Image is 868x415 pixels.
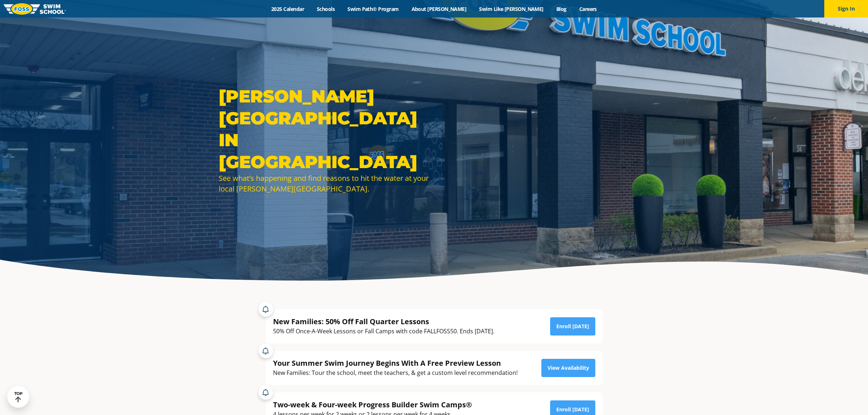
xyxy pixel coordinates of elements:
[573,5,603,12] a: Careers
[273,358,518,368] div: Your Summer Swim Journey Begins With A Free Preview Lesson
[341,5,405,12] a: Swim Path® Program
[550,317,595,336] a: Enroll [DATE]
[311,5,341,12] a: Schools
[14,391,23,403] div: TOP
[273,317,494,326] div: New Families: 50% Off Fall Quarter Lessons
[273,326,494,336] div: 50% Off Once-A-Week Lessons or Fall Camps with code FALLFOSS50. Ends [DATE].
[405,5,473,12] a: About [PERSON_NAME]
[273,368,518,378] div: New Families: Tour the school, meet the teachers, & get a custom level recommendation!
[541,359,595,377] a: View Availability
[219,173,430,194] div: See what’s happening and find reasons to hit the water at your local [PERSON_NAME][GEOGRAPHIC_DATA].
[265,5,311,12] a: 2025 Calendar
[219,85,430,173] h1: [PERSON_NAME][GEOGRAPHIC_DATA] in [GEOGRAPHIC_DATA]
[473,5,550,12] a: Swim Like [PERSON_NAME]
[550,5,573,12] a: Blog
[4,3,66,15] img: FOSS Swim School Logo
[273,400,472,410] div: Two-week & Four-week Progress Builder Swim Camps®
